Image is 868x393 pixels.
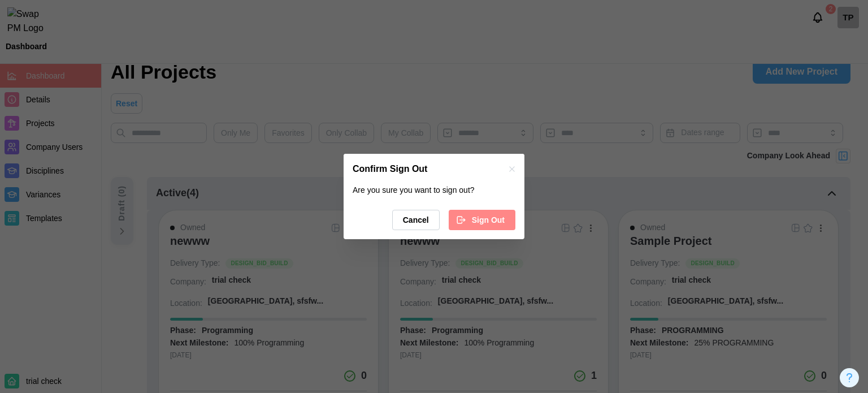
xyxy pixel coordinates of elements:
[353,184,515,197] div: Are you sure you want to sign out?
[472,210,505,230] span: Sign Out
[392,210,440,230] button: Cancel
[353,165,427,174] h2: Confirm Sign Out
[403,210,429,230] span: Cancel
[449,210,515,230] button: Sign Out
